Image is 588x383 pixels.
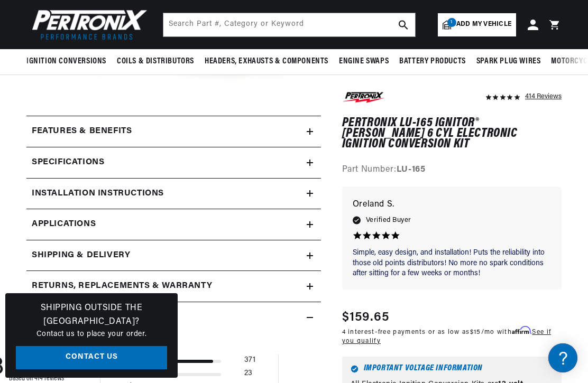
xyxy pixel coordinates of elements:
[476,56,541,67] span: Spark Plug Wires
[399,56,466,67] span: Battery Products
[26,6,148,43] img: Pertronix
[512,326,530,334] span: Affirm
[26,240,321,271] summary: Shipping & Delivery
[32,125,132,138] h2: Features & Benefits
[11,117,201,127] div: JBA Performance Exhaust
[112,49,199,74] summary: Coils & Distributors
[394,49,471,74] summary: Battery Products
[11,73,201,83] div: Ignition Products
[353,248,551,279] p: Simple, easy design, and installation! Puts the reliability into those old points distributors! N...
[32,187,164,201] h2: Installation instructions
[11,220,201,237] a: Orders FAQ
[163,13,415,36] input: Search Part #, Category or Keyword
[119,356,255,369] div: 5 star by 371 reviews
[366,214,411,226] span: Verified Buyer
[26,147,321,178] summary: Specifications
[11,283,201,301] button: Contact Us
[145,304,204,314] a: POWERED BY ENCHANT
[32,156,104,170] h2: Specifications
[11,204,201,214] div: Orders
[26,271,321,302] summary: Returns, Replacements & Warranty
[244,356,255,369] div: 371
[11,134,201,150] a: FAQs
[342,308,390,327] span: $159.65
[11,177,201,193] a: Shipping FAQs
[32,279,212,293] h2: Returns, Replacements & Warranty
[26,49,112,74] summary: Ignition Conversions
[339,56,389,67] span: Engine Swaps
[26,179,321,209] summary: Installation instructions
[456,20,511,30] span: Add my vehicle
[244,369,252,382] div: 23
[397,165,426,174] strong: LU-165
[32,249,130,263] h2: Shipping & Delivery
[16,302,167,329] h3: Shipping Outside the [GEOGRAPHIC_DATA]?
[470,329,481,335] span: $15
[353,198,551,213] p: Oreland S.
[26,116,321,147] summary: Features & Benefits
[11,248,201,258] div: Payment, Pricing, and Promotions
[392,13,415,36] button: search button
[26,209,321,240] a: Applications
[471,49,546,74] summary: Spark Plug Wires
[119,369,255,382] div: 4 star by 23 reviews
[9,375,73,382] div: Based on 414 reviews
[438,13,516,36] a: 1Add my vehicle
[11,161,201,171] div: Shipping
[334,49,394,74] summary: Engine Swaps
[199,49,334,74] summary: Headers, Exhausts & Components
[351,365,553,373] h6: Important Voltage Information
[16,346,167,370] a: Contact Us
[11,90,201,106] a: FAQ
[525,90,562,102] div: 414 Reviews
[117,56,194,67] span: Coils & Distributors
[342,327,562,346] p: 4 interest-free payments or as low as /mo with .
[447,18,456,27] span: 1
[16,329,167,340] p: Contact us to place your order.
[32,218,96,231] span: Applications
[342,163,562,177] div: Part Number:
[26,56,106,67] span: Ignition Conversions
[342,118,562,150] h1: PerTronix LU-165 Ignitor® [PERSON_NAME] 6 cyl Electronic Ignition Conversion Kit
[11,264,201,281] a: Payment, Pricing, and Promotions FAQ
[205,56,328,67] span: Headers, Exhausts & Components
